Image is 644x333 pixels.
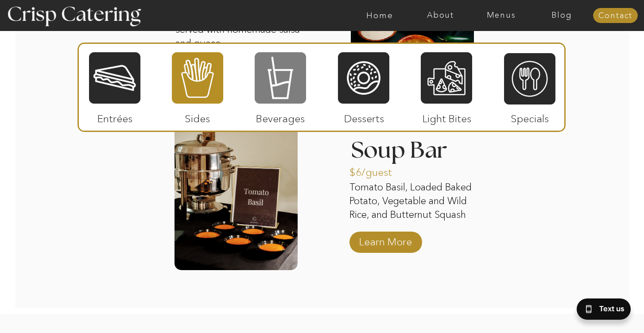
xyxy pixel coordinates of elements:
[251,104,310,129] p: Beverages
[593,12,638,20] a: Contact
[85,104,144,129] p: Entrées
[168,104,227,129] p: Sides
[531,11,592,20] a: Blog
[417,104,476,129] p: Light Bites
[356,227,415,252] a: Learn More
[555,289,644,333] iframe: podium webchat widget bubble
[410,11,471,20] a: About
[500,104,559,129] p: Specials
[334,104,393,129] p: Desserts
[349,181,486,223] p: Tomato Basil, Loaded Baked Potato, Vegetable and Wild Rice, and Butternut Squash
[471,11,531,20] a: Menus
[351,139,504,166] h3: Soup Bar
[349,157,408,183] p: $6/guest
[349,11,410,20] a: Home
